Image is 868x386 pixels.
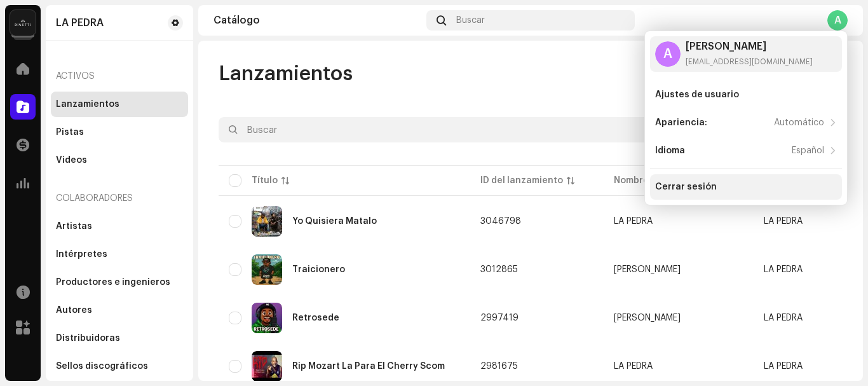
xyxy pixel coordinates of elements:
div: Idioma [655,146,685,156]
div: Título [252,174,278,187]
div: Español [792,146,824,156]
div: Intérpretes [56,249,107,259]
div: A [655,41,681,67]
re-m-nav-item: Sellos discográficos [51,354,188,379]
span: LA PEDRA [764,217,803,226]
div: Pistas [56,127,84,137]
div: Retrosede [292,314,339,322]
re-m-nav-item: Videos [51,148,188,173]
re-m-nav-item: Intérpretes [51,242,188,267]
span: 3046798 [480,217,521,226]
div: LA PEDRA [614,362,653,371]
re-m-nav-item: Ajustes de usuario [650,82,842,107]
div: [PERSON_NAME] [614,314,681,322]
span: Buscar [456,15,485,25]
input: Buscar [219,117,710,142]
re-m-nav-item: Lanzamientos [51,92,188,117]
re-a-nav-header: Colaboradores [51,183,188,214]
div: Productores e ingenieros [56,277,170,287]
div: LA PEDRA [614,217,653,226]
re-m-nav-item: Artistas [51,214,188,239]
re-m-nav-item: Cerrar sesión [650,174,842,200]
div: Autores [56,305,92,315]
div: Lanzamientos [56,99,119,109]
div: Nombre de un/una artista* [614,174,732,187]
re-m-nav-item: Distribuidoras [51,326,188,351]
div: LA PEDRA [56,18,104,28]
div: ID del lanzamiento [480,174,563,187]
img: c60f0522-069c-4d2c-8470-a3a14ae3cffc [252,351,282,382]
div: Sellos discográficos [56,361,148,371]
img: c831c4b1-7e2c-4941-89ad-47da4a5b3f8c [252,254,282,285]
div: Videos [56,155,87,165]
re-m-nav-item: Pistas [51,120,188,145]
div: Traicionero [292,265,345,274]
div: Catálogo [214,15,421,25]
re-a-nav-header: Activos [51,61,188,92]
div: Yo Quisiera Matalo [292,217,377,226]
img: 02a7c2d3-3c89-4098-b12f-2ff2945c95ee [10,10,36,36]
div: Distribuidoras [56,333,120,343]
div: [PERSON_NAME] [686,41,813,52]
span: LA PEDRA [764,362,803,371]
span: Lanzamientos [219,61,353,86]
img: 1f32e808-0645-4d06-a3b4-04c80079dd28 [252,303,282,333]
span: 3012865 [480,265,518,274]
re-m-nav-item: Idioma [650,138,842,163]
img: b01b0b8e-3f8f-4dc9-ae63-d331efcdc405 [252,206,282,237]
span: 2997419 [480,314,519,322]
re-m-nav-item: Autores [51,298,188,323]
div: [PERSON_NAME] [614,265,681,274]
span: LA PEDRA [764,265,803,274]
span: LA PEDRA [614,362,743,371]
div: Cerrar sesión [655,182,717,192]
span: LA PEDRA [764,314,803,322]
div: Automático [774,118,824,128]
div: Artistas [56,221,92,231]
span: Pablo Piddy [614,314,743,322]
span: Pablo Piddy [614,265,743,274]
div: Apariencia: [655,118,707,128]
re-m-nav-item: Productores e ingenieros [51,270,188,295]
div: [EMAIL_ADDRESS][DOMAIN_NAME] [686,57,813,67]
div: Ajustes de usuario [655,90,739,100]
span: LA PEDRA [614,217,743,226]
div: A [827,10,848,31]
span: 2981675 [480,362,518,371]
re-m-nav-item: Apariencia: [650,110,842,135]
div: Rip Mozart La Para El Cherry Scom [292,362,445,371]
